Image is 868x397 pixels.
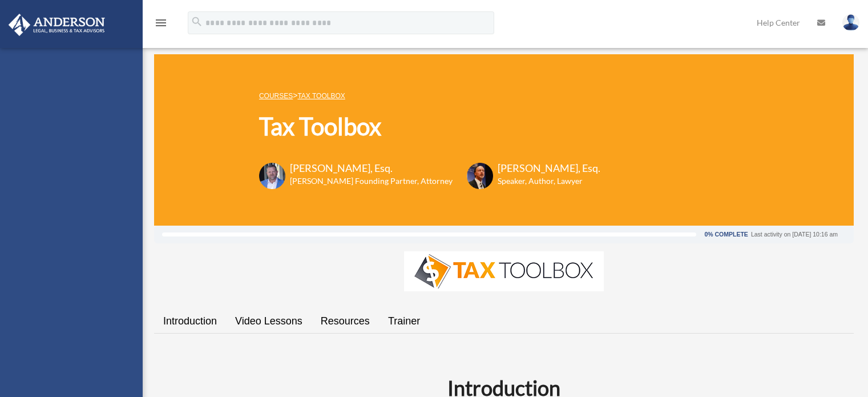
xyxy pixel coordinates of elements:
[751,231,838,238] div: Last activity on [DATE] 10:16 am
[498,161,600,175] h3: [PERSON_NAME], Esq.
[379,305,429,338] a: Trainer
[154,16,168,30] i: menu
[259,110,600,143] h1: Tax Toolbox
[259,163,285,189] img: Toby-circle-head.png
[312,305,379,338] a: Resources
[191,15,203,28] i: search
[498,175,586,187] h6: Speaker, Author, Lawyer
[259,89,600,103] p: >
[290,161,453,175] h3: [PERSON_NAME], Esq.
[290,175,453,187] h6: [PERSON_NAME] Founding Partner, Attorney
[259,92,293,100] a: COURSES
[226,305,312,338] a: Video Lessons
[842,14,859,31] img: User Pic
[704,231,748,238] div: 0% Complete
[5,14,108,36] img: Anderson Advisors Platinum Portal
[297,92,345,100] a: Tax Toolbox
[154,305,226,338] a: Introduction
[467,163,493,189] img: Scott-Estill-Headshot.png
[154,20,168,30] a: menu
